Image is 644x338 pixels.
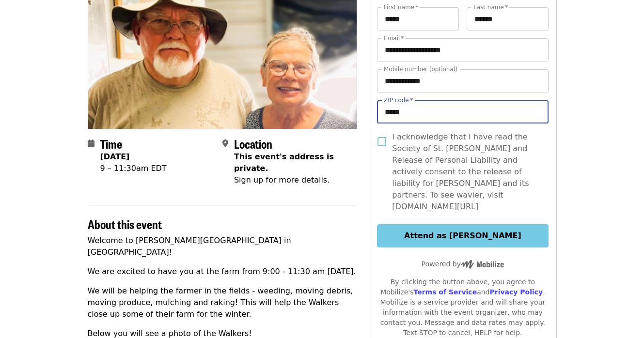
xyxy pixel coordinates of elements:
p: Welcome to [PERSON_NAME][GEOGRAPHIC_DATA] in [GEOGRAPHIC_DATA]! [88,235,358,258]
div: 9 – 11:30am EDT [100,163,167,174]
button: Attend as [PERSON_NAME] [377,224,548,247]
a: Privacy Policy [489,288,543,296]
a: Terms of Service [413,288,477,296]
span: This event's address is private. [234,152,334,173]
p: We will be helping the farmer in the fields - weeding, moving debris, moving produce, mulching an... [88,285,358,320]
i: calendar icon [88,139,94,148]
span: Time [100,135,122,152]
input: Last name [467,7,549,31]
label: ZIP code [384,97,413,103]
label: First name [384,4,419,10]
i: map-marker-alt icon [222,139,228,148]
img: Powered by Mobilize [461,260,504,269]
label: Last name [473,4,508,10]
strong: [DATE] [100,152,130,161]
div: By clicking the button above, you agree to Mobilize's and . Mobilize is a service provider and wi... [377,277,548,338]
input: Mobile number (optional) [377,69,548,92]
span: Sign up for more details. [234,175,330,184]
input: Email [377,38,548,61]
p: We are excited to have you at the farm from 9:00 - 11:30 am [DATE]. [88,266,358,277]
span: About this event [88,215,162,232]
label: Mobile number (optional) [384,66,457,72]
input: First name [377,7,459,31]
span: Location [234,135,272,152]
span: Powered by [422,260,504,268]
input: ZIP code [377,100,548,123]
span: I acknowledge that I have read the Society of St. [PERSON_NAME] and Release of Personal Liability... [392,131,540,213]
label: Email [384,35,404,41]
